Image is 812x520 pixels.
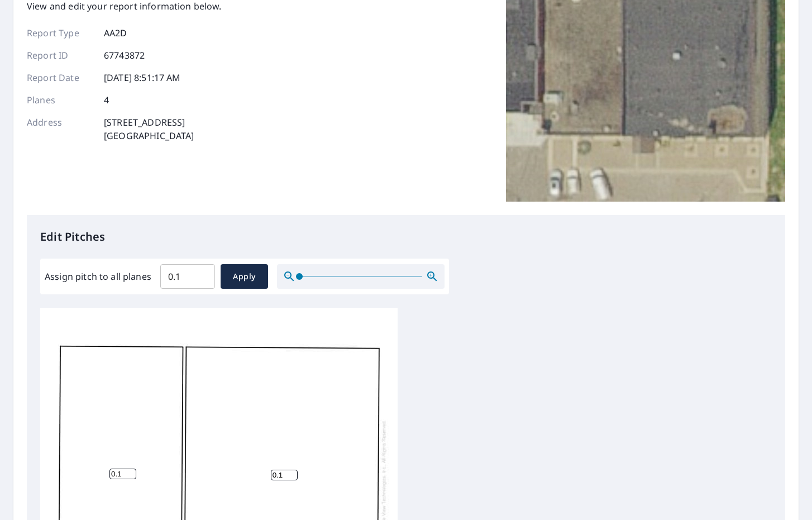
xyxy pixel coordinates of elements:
p: Report Date [27,71,94,84]
p: Address [27,116,94,142]
p: Report Type [27,26,94,40]
p: [STREET_ADDRESS] [GEOGRAPHIC_DATA] [104,116,194,142]
span: Apply [230,270,259,284]
button: Apply [221,264,268,289]
p: Edit Pitches [40,228,772,245]
p: 4 [104,93,109,107]
input: 00.0 [160,261,215,292]
p: Planes [27,93,94,107]
label: Assign pitch to all planes [45,270,151,283]
p: 67743872 [104,49,145,62]
p: [DATE] 8:51:17 AM [104,71,181,84]
p: Report ID [27,49,94,62]
p: AA2D [104,26,127,40]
